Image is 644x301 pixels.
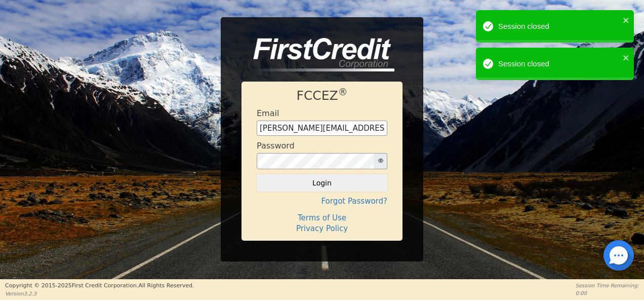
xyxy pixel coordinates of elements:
h4: Forgot Password? [257,197,387,206]
button: close [623,52,630,63]
img: logo-CMu_cnol.png [241,38,394,71]
input: password [257,153,374,169]
p: 0:00 [576,289,639,297]
h1: FCCEZ [257,88,387,103]
p: Copyright © 2015- 2025 First Credit Corporation. [5,282,194,290]
input: Enter email [257,121,387,136]
div: Session closed [498,58,620,70]
p: Version 3.2.3 [5,290,194,297]
div: Session closed [498,21,620,32]
h4: Privacy Policy [257,224,387,233]
button: close [623,14,630,26]
h4: Password [257,141,295,150]
button: Login [257,174,387,192]
p: Session Time Remaining: [576,282,639,289]
span: All Rights Reserved. [138,282,194,289]
sup: ® [338,87,348,97]
h4: Email [257,108,279,118]
h4: Terms of Use [257,213,387,222]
